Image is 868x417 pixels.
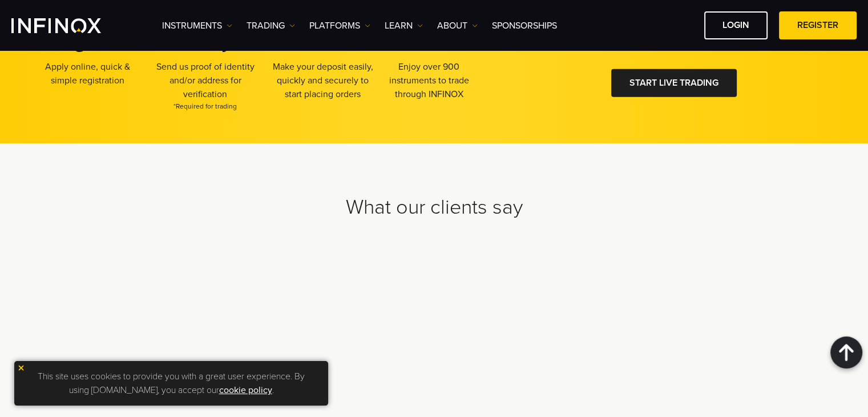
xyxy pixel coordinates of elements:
h2: What our clients say [35,195,834,220]
a: Instruments [162,19,232,33]
a: cookie policy [219,384,272,396]
a: Learn [385,19,423,33]
p: This site uses cookies to provide you with a great user experience. By using [DOMAIN_NAME], you a... [20,367,322,400]
a: REGISTER [779,11,857,39]
a: INFINOX Logo [11,18,128,33]
span: *Required for trading [152,101,259,111]
a: TRADING [247,19,295,33]
a: ABOUT [437,19,478,33]
a: SPONSORSHIPS [492,19,557,33]
a: START LIVE TRADING [611,69,737,97]
p: Enjoy over 900 instruments to trade through INFINOX [376,60,482,101]
p: Make your deposit easily, quickly and securely to start placing orders [270,60,376,101]
p: Send us proof of identity and/or address for verification [152,60,259,111]
a: LOGIN [704,11,768,39]
a: PLATFORMS [309,19,370,33]
img: yellow close icon [17,364,25,372]
p: Apply online, quick & simple registration [35,60,141,87]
